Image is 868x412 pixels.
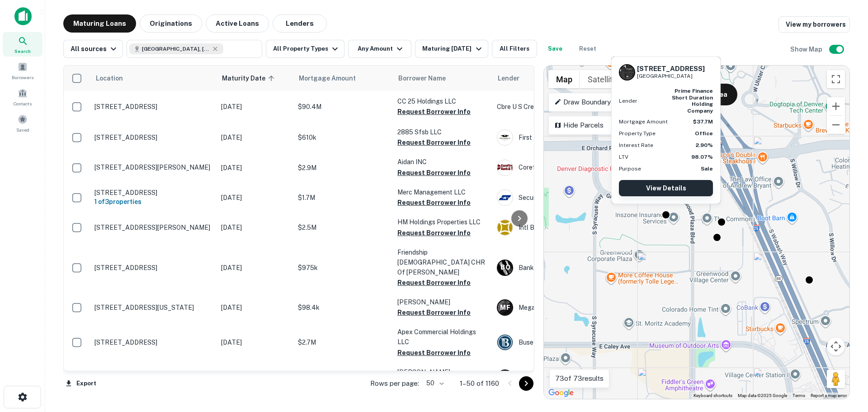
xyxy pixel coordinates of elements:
[546,387,576,399] img: Google
[397,347,471,358] button: Request Borrower Info
[738,393,787,398] span: Map data ©2025 Google
[3,32,42,57] a: Search
[823,340,868,383] div: Chat Widget
[3,85,42,109] a: Contacts
[497,102,632,112] p: Cbre U S Credit Partners Fundi
[221,133,289,142] p: [DATE]
[497,335,513,350] img: picture
[827,70,845,88] button: Toggle fullscreen view
[397,227,471,238] button: Request Borrower Info
[94,103,212,111] p: [STREET_ADDRESS]
[497,334,632,350] div: Busey Bank
[637,65,705,73] h6: [STREET_ADDRESS]
[701,166,713,172] strong: Sale
[348,40,411,58] button: Any Amount
[293,66,393,91] th: Mortgage Amount
[94,163,212,171] p: [STREET_ADDRESS][PERSON_NAME]
[397,187,488,197] p: Merc Management LLC
[298,223,388,232] p: $2.5M
[298,163,388,173] p: $2.9M
[619,97,637,105] p: Lender
[142,45,210,53] span: [GEOGRAPHIC_DATA], [GEOGRAPHIC_DATA], [GEOGRAPHIC_DATA]
[519,376,533,391] button: Go to next page
[544,66,849,399] div: 0 0
[827,97,845,115] button: Zoom in
[299,73,368,84] span: Mortgage Amount
[695,130,713,137] strong: Office
[16,126,29,133] span: Saved
[397,96,488,106] p: CC 25 Holdings LLC
[397,307,471,318] button: Request Borrower Info
[94,264,212,272] p: [STREET_ADDRESS]
[497,160,632,176] div: Corefirst Bank & Trust
[140,14,202,33] button: Originations
[497,219,632,236] div: Intl Bank
[397,137,471,148] button: Request Borrower Info
[266,40,344,58] button: All Property Types
[397,167,471,178] button: Request Borrower Info
[691,154,713,160] strong: 98.07%
[273,14,327,33] button: Lenders
[94,189,212,197] p: [STREET_ADDRESS]
[497,260,632,276] div: Bank Of The West
[217,66,293,91] th: Maturity Date
[619,118,668,126] p: Mortgage Amount
[298,337,388,347] p: $2.7M
[397,197,471,208] button: Request Borrower Info
[422,43,484,54] div: Maturing [DATE]
[827,116,845,134] button: Zoom out
[298,193,388,203] p: $1.7M
[94,133,212,142] p: [STREET_ADDRESS]
[14,7,32,25] img: capitalize-icon.png
[619,153,628,161] p: LTV
[500,303,510,313] p: M F
[94,197,212,207] h6: 1 of 3 properties
[554,120,611,131] p: Hide Parcels
[397,277,471,288] button: Request Borrower Info
[90,66,217,91] th: Location
[222,73,277,84] span: Maturity Date
[397,127,488,137] p: 2885 Sfsb LLC
[554,97,611,108] p: Draw Boundary
[793,393,805,398] a: Terms (opens in new tab)
[619,129,656,137] p: Property Type
[619,180,713,196] a: View Details
[14,100,32,107] span: Contacts
[497,220,513,235] img: picture
[3,58,42,83] a: Borrowers
[492,66,637,91] th: Lender
[497,190,513,205] img: picture
[498,73,519,84] span: Lender
[827,337,845,355] button: Map camera controls
[497,189,632,206] div: Security Service FCU
[3,111,42,135] div: Saved
[398,73,446,84] span: Borrower Name
[393,66,492,91] th: Borrower Name
[206,14,269,33] button: Active Loans
[221,263,289,273] p: [DATE]
[497,160,513,175] img: picture
[460,378,499,389] p: 1–50 of 1160
[619,141,653,149] p: Interest Rate
[298,102,388,112] p: $90.4M
[94,223,212,232] p: [STREET_ADDRESS][PERSON_NAME]
[14,47,31,55] span: Search
[672,88,713,114] strong: prime finance short duration holding company
[497,299,632,316] div: Megastar Fncl Corp
[811,393,847,398] a: Report a map error
[637,72,705,81] p: [GEOGRAPHIC_DATA]
[221,193,289,203] p: [DATE]
[492,40,537,58] button: All Filters
[415,40,488,58] button: Maturing [DATE]
[298,133,388,142] p: $610k
[397,247,488,277] p: Friendship [DEMOGRAPHIC_DATA] CHR Of [PERSON_NAME]
[546,387,576,399] a: Open this area in Google Maps (opens a new window)
[397,217,488,227] p: HM Holdings Properties LLC
[221,163,289,173] p: [DATE]
[298,303,388,313] p: $98.4k
[693,393,732,399] button: Keyboard shortcuts
[12,74,33,81] span: Borrowers
[693,118,713,125] strong: $37.7M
